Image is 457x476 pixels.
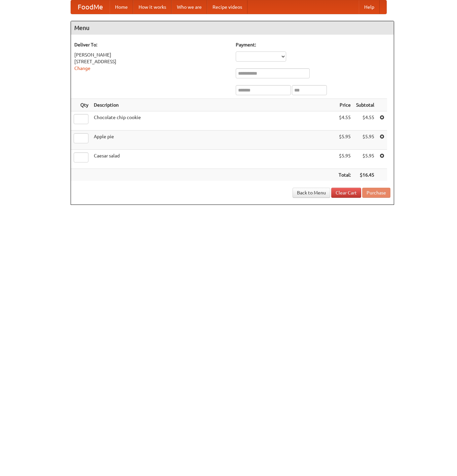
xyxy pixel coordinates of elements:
[336,150,353,169] td: $5.95
[71,21,394,35] h4: Menu
[353,169,377,181] th: $16.45
[353,99,377,111] th: Subtotal
[91,99,336,111] th: Description
[133,0,172,14] a: How it works
[74,41,229,48] h5: Deliver To:
[236,41,390,48] h5: Payment:
[336,99,353,111] th: Price
[362,188,390,198] button: Purchase
[172,0,207,14] a: Who we are
[74,58,229,65] div: [STREET_ADDRESS]
[331,188,361,198] a: Clear Cart
[336,111,353,131] td: $4.55
[110,0,133,14] a: Home
[74,66,90,71] a: Change
[71,0,110,14] a: FoodMe
[207,0,247,14] a: Recipe videos
[359,0,380,14] a: Help
[293,188,330,198] a: Back to Menu
[91,150,336,169] td: Caesar salad
[336,131,353,150] td: $5.95
[91,131,336,150] td: Apple pie
[353,111,377,131] td: $4.55
[336,169,353,181] th: Total:
[353,131,377,150] td: $5.95
[74,51,229,58] div: [PERSON_NAME]
[71,99,91,111] th: Qty
[91,111,336,131] td: Chocolate chip cookie
[353,150,377,169] td: $5.95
